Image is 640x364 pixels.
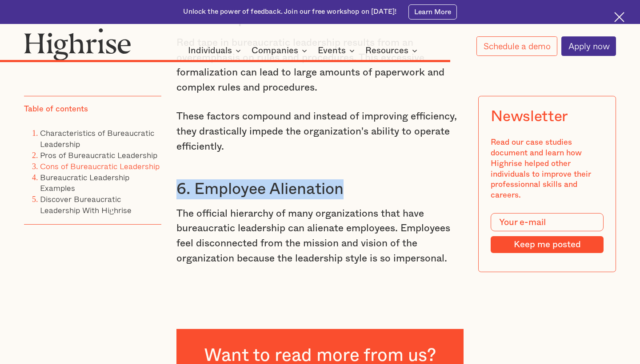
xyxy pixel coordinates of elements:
div: Resources [365,45,408,56]
div: Table of contents [24,104,88,115]
div: Individuals [188,45,232,56]
p: ‍ [176,280,464,295]
p: The official hierarchy of many organizations that have bureaucratic leadership can alienate emplo... [176,206,464,266]
img: Highrise logo [24,28,131,60]
div: Resources [365,45,420,56]
a: Learn More [408,4,456,20]
input: Keep me posted [491,237,604,253]
div: Events [318,45,346,56]
a: Pros of Bureaucratic Leadership [40,149,157,161]
a: Discover Bureaucratic Leadership With Highrise [40,193,132,217]
img: Cross icon [614,12,624,22]
a: Bureaucratic Leadership Examples [40,171,129,194]
a: Cons of Bureaucratic Leadership [40,160,160,172]
p: Red tape in bureaucratic leadership results from an overemphasis on rules and procedures. This ex... [176,36,464,95]
div: Read our case studies document and learn how Highrise helped other individuals to improve their p... [491,138,604,202]
div: Events [318,45,357,56]
form: Modal Form [491,214,604,253]
div: Companies [252,45,310,56]
div: Individuals [188,45,244,56]
input: Your e-mail [491,214,604,232]
a: Characteristics of Bureaucratic Leadership [40,127,154,150]
div: Companies [252,45,298,56]
h3: 6. Employee Alienation [176,179,464,199]
div: Newsletter [491,108,568,126]
p: These factors compound and instead of improving efficiency, they drastically impede the organizat... [176,109,464,154]
div: Unlock the power of feedback. Join our free workshop on [DATE]! [183,7,396,16]
a: Schedule a demo [476,36,557,56]
a: Apply now [561,36,616,56]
